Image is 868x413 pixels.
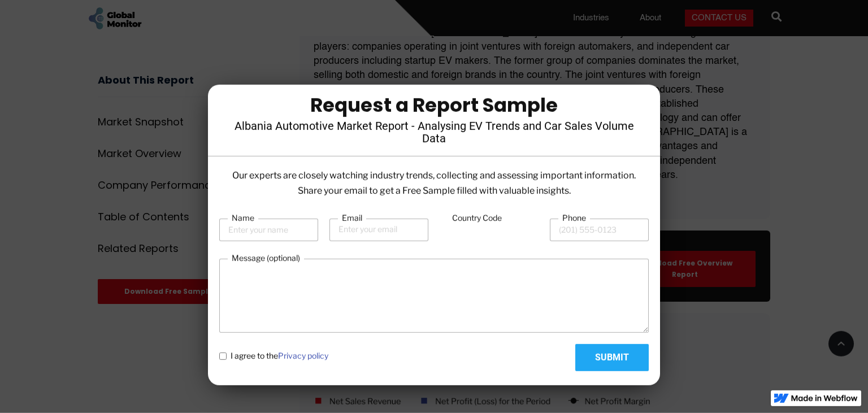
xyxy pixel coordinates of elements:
[550,219,649,241] input: (201) 555-0123
[329,219,428,241] input: Enter your email
[575,344,649,371] input: Submit
[219,212,649,371] form: Email Form-Report Page
[219,168,649,198] p: Our experts are closely watching industry trends, collecting and assessing important information....
[228,253,304,264] label: Message (optional)
[219,353,227,360] input: I agree to thePrivacy policy
[231,350,328,362] span: I agree to the
[338,212,366,224] label: Email
[219,219,318,241] input: Enter your name
[791,395,858,402] img: Made in Webflow
[225,120,643,145] h4: Albania Automotive Market Report - Analysing EV Trends and Car Sales Volume Data
[278,351,328,360] a: Privacy policy
[558,212,590,224] label: Phone
[225,96,643,114] div: Request a Report Sample
[448,212,506,224] label: Country Code
[228,212,258,224] label: Name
